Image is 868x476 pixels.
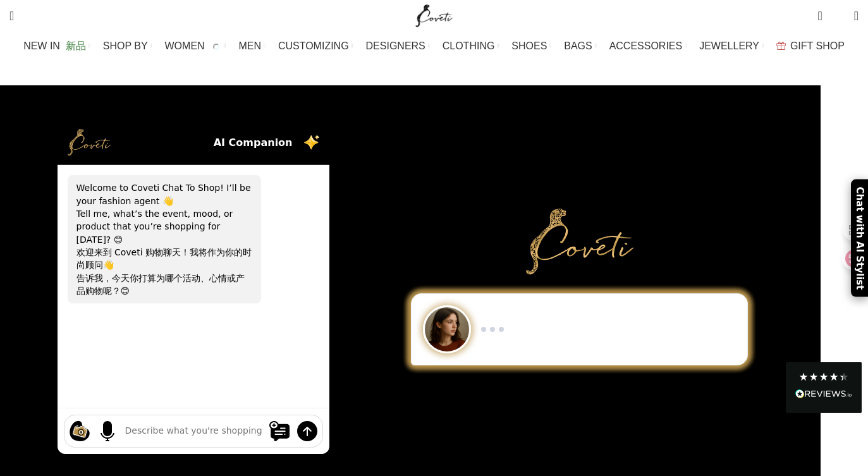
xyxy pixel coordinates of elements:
div: 4.28 Stars [798,372,849,382]
a: Site logo [413,9,455,20]
div: My Wishlist [832,3,845,28]
span: MEN [238,40,261,52]
a: MEN [238,34,265,59]
a: SHOP BY [103,34,152,59]
div: Main navigation [3,34,865,59]
a: NEW IN 新品 [23,34,90,59]
span: JEWELLERY [699,40,759,52]
div: Read All Reviews [786,362,862,413]
a: JEWELLERY [699,34,764,59]
span: CUSTOMIZING [278,40,349,52]
span: NEW IN [23,40,86,52]
a: WOMEN [165,34,226,59]
span: 0 [834,13,844,22]
span: SHOES [511,40,547,52]
span: DESIGNERS [366,40,425,52]
div: Chat to Shop demo [402,293,757,365]
img: REVIEWS.io [795,389,852,398]
a: Search [3,3,20,28]
img: GiftBag [776,42,786,50]
a: BAGS [564,34,596,59]
span: ACCESSORIES [609,40,683,52]
a: 0 [811,3,828,28]
span: SHOP BY [103,40,148,52]
a: SHOES [511,34,551,59]
span: CLOTHING [443,40,495,52]
font: 新品 [66,40,86,51]
img: Primary Gold [526,209,633,274]
a: GIFT SHOP [776,34,845,59]
span: 0 [819,6,828,16]
span: WOMEN [165,40,222,52]
span: GIFT SHOP [790,40,845,52]
span: BAGS [564,40,592,52]
a: CUSTOMIZING [278,34,353,59]
a: CLOTHING [443,34,499,59]
a: ACCESSORIES [609,34,687,59]
div: Read All Reviews [795,387,852,403]
a: DESIGNERS [366,34,430,59]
